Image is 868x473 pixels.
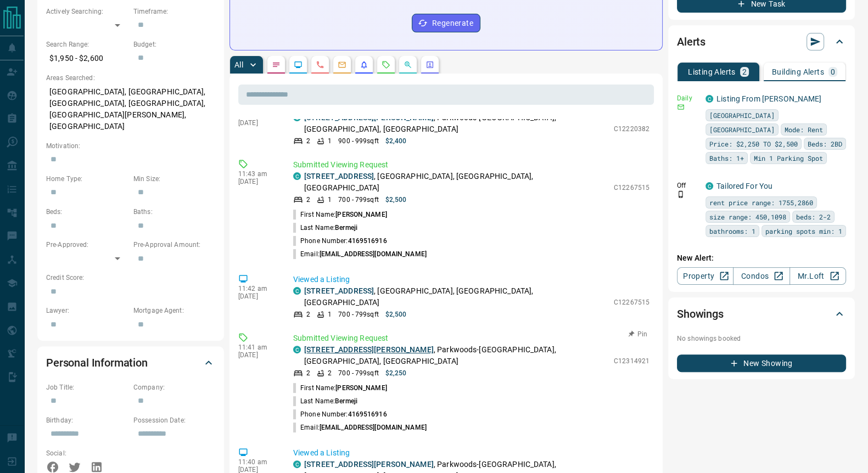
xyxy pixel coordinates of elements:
p: Email: [293,249,427,259]
p: Last Name: [293,223,357,233]
p: 700 - 799 sqft [338,195,378,205]
p: Credit Score: [46,273,215,283]
p: [DATE] [238,119,277,127]
p: 11:41 am [238,344,277,351]
p: Baths: [133,207,215,217]
div: condos.ca [705,182,713,190]
p: Viewed a Listing [293,447,649,459]
svg: Emails [338,60,346,69]
p: C12220382 [614,124,649,134]
span: parking spots min: 1 [765,226,842,236]
p: Daily [677,93,699,103]
p: [DATE] [238,178,277,185]
p: Pre-Approval Amount: [133,240,215,250]
p: [DATE] [238,351,277,359]
span: [PERSON_NAME] [335,384,387,392]
p: , [GEOGRAPHIC_DATA], [GEOGRAPHIC_DATA], [GEOGRAPHIC_DATA] [304,171,608,194]
p: C12267515 [614,297,649,307]
div: condos.ca [293,287,301,295]
p: Building Alerts [772,68,824,76]
svg: Opportunities [404,60,412,69]
p: Email: [293,423,427,432]
button: New Showing [677,354,846,372]
span: [GEOGRAPHIC_DATA] [709,124,775,135]
div: Alerts [677,29,846,55]
a: Listing From [PERSON_NAME] [716,94,821,103]
p: 0 [831,68,835,76]
p: 2 [328,368,332,378]
p: 11:40 am [238,458,277,466]
span: Baths: 1+ [709,153,744,164]
p: No showings booked [677,334,846,344]
span: Min 1 Parking Spot [754,153,823,164]
p: $2,250 [385,368,407,378]
div: condos.ca [293,346,301,353]
p: $2,400 [385,136,407,146]
p: Search Range: [46,40,128,49]
svg: Push Notification Only [677,190,685,198]
p: 700 - 799 sqft [338,309,378,319]
p: Lawyer: [46,306,128,316]
p: C12267515 [614,183,649,193]
h2: Personal Information [46,354,148,371]
p: New Alert: [677,252,846,264]
p: 700 - 799 sqft [338,368,378,378]
span: Bermeji [335,397,357,405]
p: , [GEOGRAPHIC_DATA], [GEOGRAPHIC_DATA], [GEOGRAPHIC_DATA] [304,285,608,308]
button: Pin [622,329,654,339]
p: Off [677,181,699,190]
span: Price: $2,250 TO $2,500 [709,138,798,149]
span: 4169516916 [348,410,387,418]
a: Property [677,267,733,285]
p: 11:43 am [238,170,277,178]
span: [EMAIL_ADDRESS][DOMAIN_NAME] [320,424,427,431]
h2: Showings [677,305,724,323]
p: Min Size: [133,174,215,184]
p: Home Type: [46,174,128,184]
svg: Agent Actions [425,60,434,69]
p: Areas Searched: [46,73,215,83]
h2: Alerts [677,33,705,50]
p: Possession Date: [133,415,215,425]
a: Tailored For You [716,182,772,190]
a: [STREET_ADDRESS] [304,172,374,181]
div: condos.ca [705,95,713,103]
p: $2,500 [385,309,407,319]
p: Viewed a Listing [293,274,649,285]
div: condos.ca [293,172,301,180]
span: Beds: 2BD [808,138,842,149]
span: size range: 450,1098 [709,211,786,222]
div: Personal Information [46,350,215,376]
p: , Parkwoods-[GEOGRAPHIC_DATA], [GEOGRAPHIC_DATA], [GEOGRAPHIC_DATA] [304,344,608,367]
p: Job Title: [46,382,128,392]
span: Bermeji [335,224,357,232]
p: 900 - 999 sqft [338,136,378,146]
svg: Notes [272,60,281,69]
p: [GEOGRAPHIC_DATA], [GEOGRAPHIC_DATA], [GEOGRAPHIC_DATA], [GEOGRAPHIC_DATA], [GEOGRAPHIC_DATA][PER... [46,83,215,136]
svg: Lead Browsing Activity [294,60,303,69]
a: [STREET_ADDRESS] [304,286,374,295]
p: C12314921 [614,356,649,366]
p: , Parkwoods-[GEOGRAPHIC_DATA], [GEOGRAPHIC_DATA], [GEOGRAPHIC_DATA] [304,112,608,135]
span: bathrooms: 1 [709,226,755,236]
p: Birthday: [46,415,128,425]
a: [STREET_ADDRESS][PERSON_NAME] [304,460,434,469]
p: Last Name: [293,396,357,406]
p: $1,950 - $2,600 [46,49,128,67]
svg: Email [677,103,685,111]
p: Listing Alerts [688,68,736,76]
p: Submitted Viewing Request [293,333,649,344]
p: 2 [306,195,310,205]
p: 2 [742,68,747,76]
a: Mr.Loft [789,267,846,285]
p: 2 [306,309,310,319]
p: Timeframe: [133,7,215,16]
p: $2,500 [385,195,407,205]
p: Budget: [133,40,215,49]
span: 4169516916 [348,237,387,245]
p: Pre-Approved: [46,240,128,250]
p: Submitted Viewing Request [293,159,649,171]
div: Showings [677,301,846,327]
span: [GEOGRAPHIC_DATA] [709,110,775,121]
svg: Calls [316,60,324,69]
